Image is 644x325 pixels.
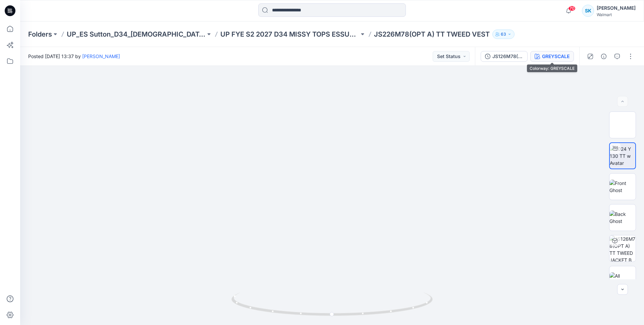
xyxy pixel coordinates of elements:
a: UP_ES Sutton_D34_[DEMOGRAPHIC_DATA] Woven Tops [67,30,206,39]
button: 63 [492,30,515,39]
a: [PERSON_NAME] [82,53,120,59]
button: JS126M78(OPT A) TT TWEED JACKET B [DATE] [481,51,528,62]
img: Front Ghost [609,180,636,194]
img: 2024 Y 130 TT w Avatar [610,145,635,167]
div: GREYSCALE [542,53,570,60]
img: Back Ghost [609,211,636,225]
div: SK [582,5,594,17]
img: All colorways [609,272,636,286]
div: JS126M78(OPT A) TT TWEED JACKET B 08.26.24 [492,53,523,60]
span: Posted [DATE] 13:37 by [28,53,120,60]
img: JS126M78(OPT A) TT TWEED JACKET B 08.26.24 GREYSCALE [609,235,636,262]
p: JS226M78(OPT A) TT TWEED VEST [374,30,490,39]
span: 70 [568,6,576,11]
a: Folders [28,30,52,39]
div: [PERSON_NAME] [597,4,636,12]
a: UP FYE S2 2027 D34 MISSY TOPS ESSUTTON [220,30,359,39]
button: GREYSCALE [530,51,574,62]
div: Walmart [597,12,636,17]
button: Details [598,51,609,62]
p: 63 [501,31,506,38]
